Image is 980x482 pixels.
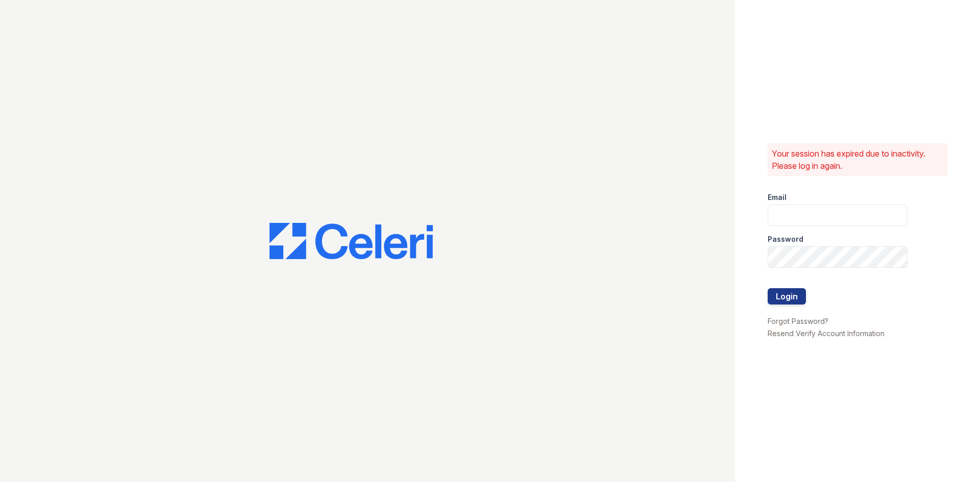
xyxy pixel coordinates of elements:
[768,234,803,244] label: Password
[772,147,943,172] p: Your session has expired due to inactivity. Please log in again.
[768,288,806,305] button: Login
[768,192,787,202] label: Email
[768,317,828,325] a: Forgot Password?
[269,223,433,260] img: CE_Logo_Blue-a8612792a0a2168367f1c8372b55b34899dd931a85d93a1a3d3e32e68fde9ad4.png
[768,329,885,338] a: Resend Verify Account Information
